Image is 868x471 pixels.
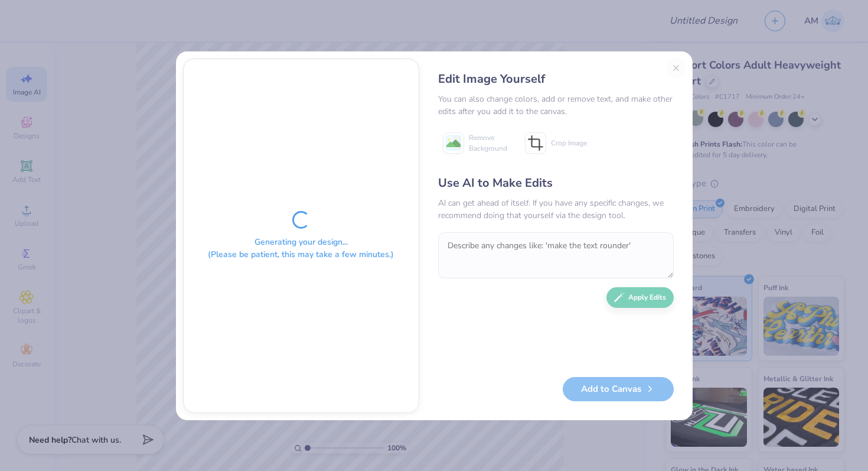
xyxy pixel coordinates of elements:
span: Crop Image [551,138,587,148]
div: AI can get ahead of itself. If you have any specific changes, we recommend doing that yourself vi... [438,197,674,222]
div: Use AI to Make Edits [438,174,674,192]
button: Remove Background [438,128,512,158]
div: Edit Image Yourself [438,70,674,88]
div: You can also change colors, add or remove text, and make other edits after you add it to the canvas. [438,93,674,118]
button: Crop Image [520,128,594,158]
span: Remove Background [469,132,507,154]
div: Generating your design... (Please be patient, this may take a few minutes.) [208,236,394,261]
